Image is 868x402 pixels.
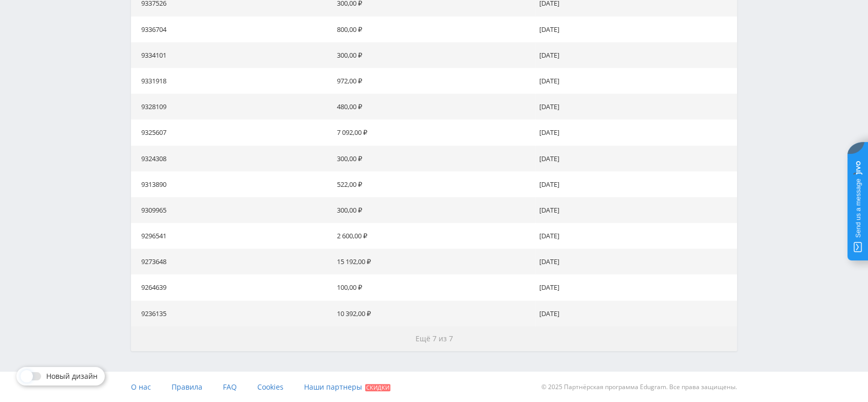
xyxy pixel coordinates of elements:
td: [DATE] [535,42,737,68]
button: Ещё 7 из 7 [131,326,737,351]
td: 10 392,00 ₽ [333,301,535,326]
td: [DATE] [535,249,737,274]
td: 9313890 [131,171,333,197]
td: 800,00 ₽ [333,16,535,42]
td: [DATE] [535,94,737,119]
span: Cookies [257,382,284,392]
td: 9324308 [131,146,333,171]
td: 9264639 [131,274,333,300]
span: О нас [131,382,151,392]
td: 300,00 ₽ [333,42,535,68]
td: 100,00 ₽ [333,274,535,300]
td: 9236135 [131,301,333,326]
td: 2 600,00 ₽ [333,223,535,249]
td: [DATE] [535,301,737,326]
td: 9309965 [131,197,333,223]
td: 300,00 ₽ [333,146,535,171]
td: [DATE] [535,16,737,42]
td: 9325607 [131,119,333,145]
td: 15 192,00 ₽ [333,249,535,274]
td: 480,00 ₽ [333,94,535,119]
td: 7 092,00 ₽ [333,119,535,145]
td: [DATE] [535,68,737,94]
td: [DATE] [535,274,737,300]
span: Скидки [365,384,390,391]
td: 300,00 ₽ [333,197,535,223]
td: [DATE] [535,119,737,145]
td: 9334101 [131,42,333,68]
td: 9296541 [131,223,333,249]
span: Ещё 7 из 7 [416,334,453,343]
td: 9273648 [131,249,333,274]
td: 9336704 [131,16,333,42]
td: 9331918 [131,68,333,94]
span: FAQ [223,382,237,392]
td: [DATE] [535,171,737,197]
span: Правила [172,382,202,392]
td: [DATE] [535,146,737,171]
td: 522,00 ₽ [333,171,535,197]
span: Новый дизайн [46,372,98,380]
td: [DATE] [535,197,737,223]
td: 9328109 [131,94,333,119]
td: 972,00 ₽ [333,68,535,94]
span: Наши партнеры [304,382,362,392]
td: [DATE] [535,223,737,249]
